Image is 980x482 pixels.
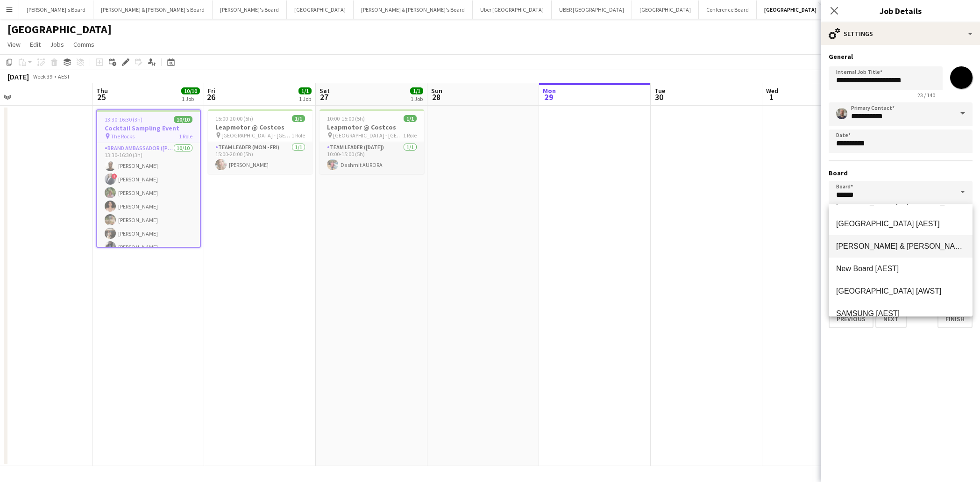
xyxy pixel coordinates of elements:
span: Fri [208,86,215,95]
div: [DATE] [7,72,29,81]
span: New Board [AEST] [836,265,899,273]
span: 1 Role [291,132,305,139]
span: Sat [320,86,330,95]
button: Next [875,309,907,328]
span: 26 [206,92,215,102]
span: 1 Role [403,132,417,139]
span: View [7,40,21,49]
span: Week 39 [31,73,54,80]
span: 1/1 [292,115,305,122]
div: 1 Job [182,95,199,102]
app-job-card: 15:00-20:00 (5h)1/1Leapmotor @ Costcos [GEOGRAPHIC_DATA] - [GEOGRAPHIC_DATA]1 RoleTeam Leader (Mo... [208,109,312,174]
span: Wed [766,86,778,95]
span: ! [112,173,117,179]
span: 25 [95,92,108,102]
span: SAMSUNG [AEST] [836,309,900,317]
span: 1/1 [410,87,423,94]
div: 1 Job [411,95,423,102]
span: 1/1 [404,115,417,122]
app-job-card: 10:00-15:00 (5h)1/1Leapmotor @ Costcos [GEOGRAPHIC_DATA] - [GEOGRAPHIC_DATA]1 RoleTeam Leader ([D... [320,109,424,174]
span: Thu [96,86,108,95]
span: 10/10 [174,116,192,123]
div: AEST [58,73,70,80]
button: [PERSON_NAME] & [PERSON_NAME]'s Board [93,0,213,19]
span: 23 / 140 [910,92,943,99]
button: Previous [829,309,873,328]
div: 1 Job [299,95,311,102]
span: 27 [318,92,330,102]
span: [GEOGRAPHIC_DATA] [AEST] [836,220,940,228]
a: View [4,38,24,50]
button: [PERSON_NAME] & [PERSON_NAME]'s Board [354,0,473,19]
span: 29 [541,92,556,102]
h3: Job Details [821,5,980,17]
span: 1/1 [298,87,312,94]
h3: Leapmotor @ Costcos [208,123,312,131]
button: Finish [937,309,973,328]
span: 1 [765,92,778,102]
span: [GEOGRAPHIC_DATA] [AWST] [836,287,942,295]
a: Jobs [46,38,68,50]
button: UBER [GEOGRAPHIC_DATA] [552,0,632,19]
span: Comms [73,40,94,49]
app-card-role: Team Leader ([DATE])1/110:00-15:00 (5h)Dashmit AURORA [320,142,424,174]
span: 28 [430,92,442,102]
span: Mon [543,86,556,95]
span: 10/10 [181,87,200,94]
div: Settings [821,22,980,45]
span: [GEOGRAPHIC_DATA] - [GEOGRAPHIC_DATA] [333,132,403,139]
span: Sun [431,86,442,95]
span: Edit [30,40,41,49]
app-job-card: 13:30-16:30 (3h)10/10Cocktail Sampling Event The Rocks1 RoleBrand Ambassador ([PERSON_NAME])10/10... [96,109,201,248]
app-card-role: Brand Ambassador ([PERSON_NAME])10/1013:30-16:30 (3h)[PERSON_NAME]![PERSON_NAME][PERSON_NAME][PER... [97,143,200,297]
app-card-role: Team Leader (Mon - Fri)1/115:00-20:00 (5h)[PERSON_NAME] [208,142,312,174]
span: 30 [653,92,665,102]
span: Jobs [50,40,64,49]
h3: Board [829,169,973,177]
h1: [GEOGRAPHIC_DATA] [7,22,112,36]
button: [GEOGRAPHIC_DATA] [757,0,824,19]
button: [PERSON_NAME]'s Board [213,0,287,19]
span: The Rocks [111,133,135,140]
button: [PERSON_NAME]'s Board [19,0,93,19]
span: 1 Role [179,133,192,140]
a: Comms [70,38,98,50]
button: [GEOGRAPHIC_DATA] [287,0,354,19]
a: Edit [26,38,44,50]
h3: Leapmotor @ Costcos [320,123,424,131]
span: 10:00-15:00 (5h) [327,115,365,122]
h3: Cocktail Sampling Event [97,124,200,132]
button: [GEOGRAPHIC_DATA] [632,0,699,19]
span: [GEOGRAPHIC_DATA] - [GEOGRAPHIC_DATA] [221,132,291,139]
span: Tue [654,86,665,95]
span: 13:30-16:30 (3h) [105,116,142,123]
button: Conference Board [699,0,757,19]
span: 15:00-20:00 (5h) [215,115,253,122]
h3: General [829,52,973,61]
button: Uber [GEOGRAPHIC_DATA] [473,0,552,19]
